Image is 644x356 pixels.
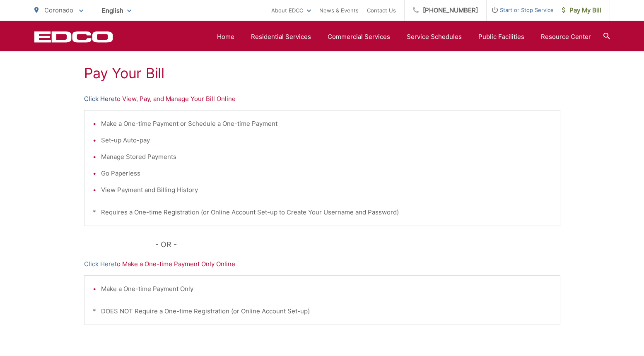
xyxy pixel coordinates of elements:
h1: Pay Your Bill [84,65,560,82]
span: English [96,3,137,18]
a: Home [217,32,234,42]
a: News & Events [319,5,359,15]
a: Service Schedules [407,32,462,42]
span: Coronado [44,6,73,14]
a: Public Facilities [478,32,524,42]
span: Pay My Bill [562,5,601,15]
li: Set-up Auto-pay [101,135,552,145]
p: * DOES NOT Require a One-time Registration (or Online Account Set-up) [93,306,552,316]
p: - OR - [155,238,560,251]
a: EDCD logo. Return to the homepage. [34,31,113,43]
a: Click Here [84,259,115,269]
a: Click Here [84,94,115,104]
a: Commercial Services [328,32,390,42]
li: Make a One-time Payment Only [101,284,552,294]
a: Resource Center [541,32,591,42]
li: Manage Stored Payments [101,152,552,162]
p: * Requires a One-time Registration (or Online Account Set-up to Create Your Username and Password) [93,207,552,217]
a: Residential Services [251,32,311,42]
li: Make a One-time Payment or Schedule a One-time Payment [101,119,552,129]
li: Go Paperless [101,168,552,178]
a: Contact Us [367,5,396,15]
a: About EDCO [271,5,311,15]
li: View Payment and Billing History [101,185,552,195]
p: to View, Pay, and Manage Your Bill Online [84,94,560,104]
p: to Make a One-time Payment Only Online [84,259,560,269]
